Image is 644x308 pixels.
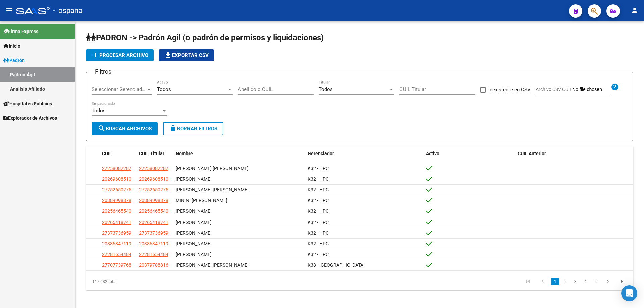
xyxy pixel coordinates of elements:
[580,276,590,287] li: page 4
[176,187,249,192] span: [PERSON_NAME] [PERSON_NAME]
[308,187,329,192] span: K32 - HPC
[91,52,148,58] span: Procesar archivo
[3,57,25,64] span: Padrón
[139,198,168,203] span: 20389998878
[102,262,131,268] span: 27707739768
[5,6,13,14] mat-icon: menu
[164,51,172,59] mat-icon: file_download
[176,198,227,203] span: MININI [PERSON_NAME]
[139,230,168,236] span: 27373736959
[515,146,633,161] datatable-header-cell: CUIL Anterior
[136,146,173,161] datatable-header-cell: CUIL Titular
[157,86,171,93] span: Todos
[139,208,168,214] span: 20256465540
[308,176,329,182] span: K32 - HPC
[308,151,334,156] span: Gerenciador
[308,230,329,236] span: K32 - HPC
[176,230,212,236] span: [PERSON_NAME]
[92,67,115,76] h3: Filtros
[550,276,560,287] li: page 1
[616,278,629,285] a: go to last page
[522,278,534,285] a: go to first page
[570,276,580,287] li: page 3
[176,208,212,214] span: [PERSON_NAME]
[169,126,217,132] span: Borrar Filtros
[572,87,611,93] input: Archivo CSV CUIL
[139,176,168,182] span: 20269608510
[560,276,570,287] li: page 2
[176,176,212,182] span: [PERSON_NAME]
[621,285,637,301] div: Open Intercom Messenger
[98,126,152,132] span: Buscar Archivos
[102,176,131,182] span: 20269608510
[139,151,164,156] span: CUIL Titular
[92,108,106,114] span: Todos
[176,220,212,225] span: [PERSON_NAME]
[518,151,546,156] span: CUIL Anterior
[163,122,223,135] button: Borrar Filtros
[102,187,131,192] span: 27252650275
[176,151,193,156] span: Nombre
[308,198,329,203] span: K32 - HPC
[99,146,136,161] datatable-header-cell: CUIL
[102,220,131,225] span: 20265418741
[591,278,599,285] a: 5
[319,86,333,93] span: Todos
[91,51,99,59] mat-icon: add
[3,42,20,50] span: Inicio
[176,166,249,171] span: [PERSON_NAME] [PERSON_NAME]
[308,241,329,246] span: K32 - HPC
[102,241,131,246] span: 20386847119
[139,220,168,225] span: 20265418741
[3,114,57,122] span: Explorador de Archivos
[488,86,531,94] span: Inexistente en CSV
[102,208,131,214] span: 20256465540
[423,146,515,161] datatable-header-cell: Activo
[139,262,168,268] span: 20379788816
[176,252,212,257] span: [PERSON_NAME]
[102,198,131,203] span: 20389998878
[92,86,146,93] span: Seleccionar Gerenciador
[169,124,177,132] mat-icon: delete
[308,252,329,257] span: K32 - HPC
[305,146,423,161] datatable-header-cell: Gerenciador
[139,241,168,246] span: 20386847119
[98,124,106,132] mat-icon: search
[176,241,212,246] span: [PERSON_NAME]
[102,252,131,257] span: 27281654484
[176,262,249,268] span: [PERSON_NAME] [PERSON_NAME]
[102,166,131,171] span: 27258082287
[590,276,600,287] li: page 5
[308,166,329,171] span: K32 - HPC
[3,28,38,35] span: Firma Express
[53,3,83,18] span: - ospana
[561,278,569,285] a: 2
[631,6,639,14] mat-icon: person
[173,146,305,161] datatable-header-cell: Nombre
[164,52,209,58] span: Exportar CSV
[139,252,168,257] span: 27281654484
[536,87,572,92] span: Archivo CSV CUIL
[102,151,112,156] span: CUIL
[611,83,619,91] mat-icon: help
[139,166,168,171] span: 27258082287
[86,49,154,61] button: Procesar archivo
[426,151,439,156] span: Activo
[601,278,614,285] a: go to next page
[159,49,214,61] button: Exportar CSV
[308,262,365,268] span: K38 - [GEOGRAPHIC_DATA]
[86,33,324,42] span: PADRON -> Padrón Agil (o padrón de permisos y liquidaciones)
[308,208,329,214] span: K32 - HPC
[139,187,168,192] span: 27252650275
[102,230,131,236] span: 27373736959
[571,278,579,285] a: 3
[86,273,194,290] div: 117.682 total
[3,100,52,107] span: Hospitales Públicos
[581,278,589,285] a: 4
[308,220,329,225] span: K32 - HPC
[536,278,549,285] a: go to previous page
[551,278,559,285] a: 1
[92,122,158,135] button: Buscar Archivos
